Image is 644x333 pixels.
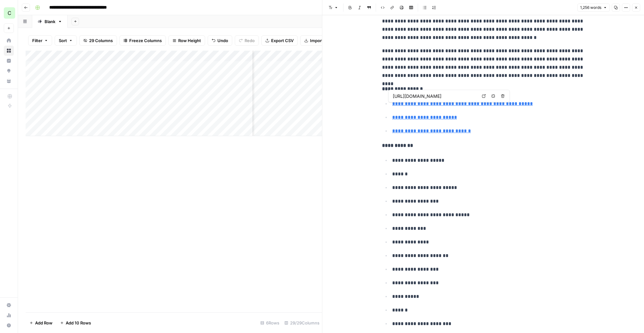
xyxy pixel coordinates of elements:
[300,35,337,46] button: Import CSV
[261,35,298,46] button: Export CSV
[55,35,77,46] button: Sort
[168,35,205,46] button: Row Height
[271,37,294,44] span: Export CSV
[45,18,55,25] div: Blank
[4,66,14,76] a: Opportunities
[282,318,322,328] div: 29/29 Columns
[66,320,91,326] span: Add 10 Rows
[119,35,166,46] button: Freeze Columns
[4,76,14,86] a: Your Data
[4,46,14,56] a: Browse
[580,5,601,10] span: 1,256 words
[258,318,282,328] div: 6 Rows
[32,15,68,28] a: Blank
[4,320,14,330] button: Help + Support
[235,35,259,46] button: Redo
[245,37,255,44] span: Redo
[4,35,14,46] a: Home
[8,9,11,17] span: C
[4,310,14,320] a: Usage
[26,318,56,328] button: Add Row
[178,37,201,44] span: Row Height
[577,3,610,12] button: 1,256 words
[4,300,14,310] a: Settings
[59,37,67,44] span: Sort
[217,37,228,44] span: Undo
[32,37,42,44] span: Filter
[89,37,113,44] span: 29 Columns
[129,37,162,44] span: Freeze Columns
[35,320,52,326] span: Add Row
[4,56,14,66] a: Insights
[79,35,117,46] button: 29 Columns
[208,35,232,46] button: Undo
[310,37,333,44] span: Import CSV
[56,318,95,328] button: Add 10 Rows
[28,35,52,46] button: Filter
[4,5,14,21] button: Workspace: Chris's Workspace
